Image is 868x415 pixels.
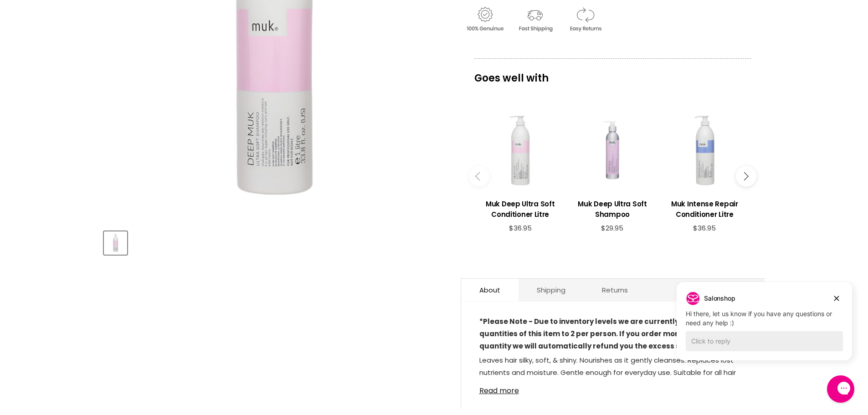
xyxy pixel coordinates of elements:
img: Muk Deep Ultra Soft Shampoo Litre [105,233,126,253]
a: View product:Muk Intense Repair Conditioner Litre [663,192,746,224]
h3: Muk Deep Ultra Soft Conditioner Litre [479,199,562,220]
span: $36.95 [693,223,716,233]
a: Read more [479,381,746,395]
span: $29.95 [601,223,623,233]
iframe: Gorgias live chat messenger [822,372,859,406]
p: Goes well with [474,58,751,88]
button: Muk Deep Ultra Soft Shampoo Litre [104,231,127,255]
a: Returns [584,279,646,301]
strong: *Please Note - Due to inventory levels we are currently limiting the quantities of this item to 2... [479,317,722,351]
img: genuine.gif [461,5,509,33]
span: $36.95 [509,223,532,233]
div: Product thumbnails [103,229,446,255]
img: returns.gif [561,5,609,33]
iframe: Gorgias live chat campaigns [670,281,859,374]
a: View product:Muk Deep Ultra Soft Shampoo [571,192,654,224]
a: Shipping [519,279,584,301]
a: About [461,279,519,301]
h3: Muk Deep Ultra Soft Shampoo [571,199,654,220]
img: shipping.gif [511,5,559,33]
a: View product:Muk Deep Ultra Soft Conditioner Litre [479,192,562,224]
h3: Muk Intense Repair Conditioner Litre [663,199,746,220]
